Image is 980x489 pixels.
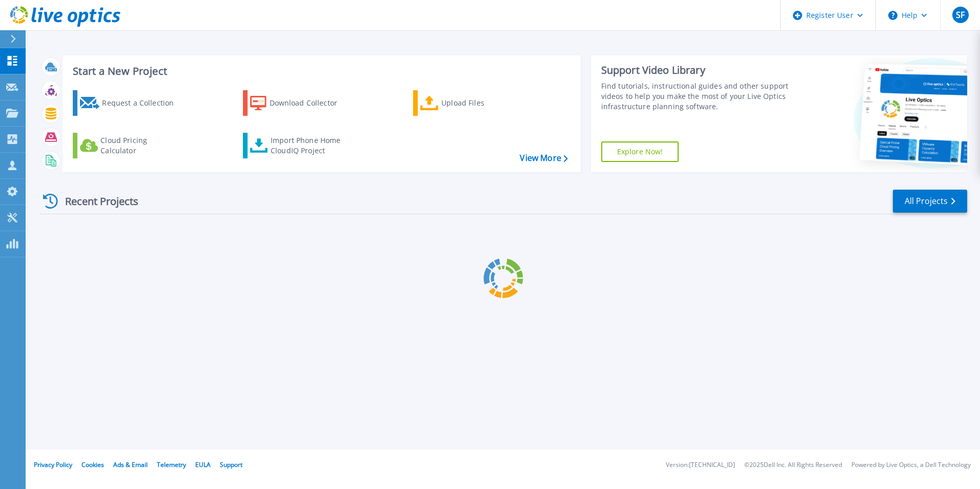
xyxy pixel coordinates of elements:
div: Request a Collection [102,93,184,113]
a: Telemetry [157,460,186,469]
li: Version: [TECHNICAL_ID] [666,462,735,468]
a: Cloud Pricing Calculator [73,133,187,158]
a: Download Collector [243,90,357,116]
li: © 2025 Dell Inc. All Rights Reserved [744,462,842,468]
a: EULA [195,460,211,469]
div: Upload Files [441,93,523,113]
a: View More [520,153,567,163]
a: Upload Files [413,90,527,116]
h3: Start a New Project [73,66,567,77]
a: Request a Collection [73,90,187,116]
span: SF [956,11,965,19]
a: Ads & Email [113,460,148,469]
li: Powered by Live Optics, a Dell Technology [851,462,971,468]
a: Support [220,460,242,469]
div: Find tutorials, instructional guides and other support videos to help you make the most of your L... [601,81,793,112]
a: Explore Now! [601,141,679,162]
a: Privacy Policy [34,460,72,469]
div: Support Video Library [601,64,793,77]
div: Cloud Pricing Calculator [100,135,182,156]
a: Cookies [81,460,104,469]
div: Import Phone Home CloudIQ Project [271,135,351,156]
div: Recent Projects [39,189,152,214]
div: Download Collector [270,93,352,113]
a: All Projects [893,190,967,213]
